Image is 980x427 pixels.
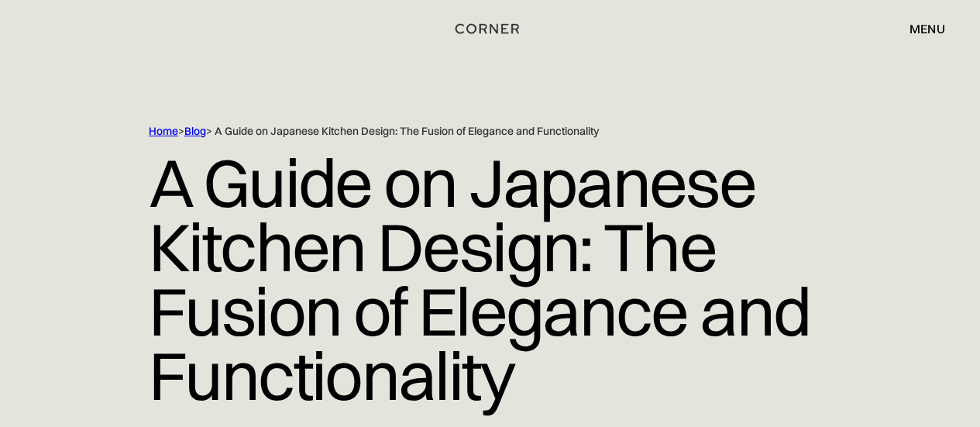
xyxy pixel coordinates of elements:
div: > > A Guide on Japanese Kitchen Design: The Fusion of Elegance and Functionality [149,124,831,139]
a: home [458,19,522,39]
h1: A Guide on Japanese Kitchen Design: The Fusion of Elegance and Functionality [149,139,831,420]
a: Blog [184,124,206,138]
div: menu [894,15,945,42]
a: Home [149,124,178,138]
div: menu [910,22,945,35]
